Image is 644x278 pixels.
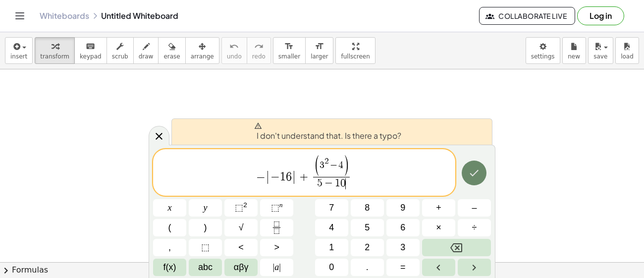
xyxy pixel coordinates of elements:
[314,155,320,178] span: (
[270,171,280,183] span: −
[341,53,370,60] span: fullscreen
[386,199,420,217] button: 9
[153,199,186,217] button: x
[305,37,333,64] button: format_sizelarger
[322,178,335,189] span: −
[163,261,176,274] span: f(x)
[365,241,370,254] span: 2
[254,41,264,53] i: redo
[198,261,213,274] span: abc
[247,37,271,64] button: redoredo
[526,37,560,64] button: settings
[311,53,328,60] span: larger
[224,259,258,276] button: Greek alphabet
[80,53,102,60] span: keypad
[158,37,185,64] button: erase
[593,53,607,60] span: save
[252,53,266,60] span: redo
[201,241,210,254] span: ⬚
[351,199,384,217] button: 8
[338,161,343,170] span: 4
[568,53,580,60] span: new
[400,201,405,215] span: 9
[153,239,186,256] button: ,
[577,6,624,25] button: Log in
[5,37,33,64] button: insert
[260,199,293,217] button: Superscript
[274,241,279,254] span: >
[260,219,293,236] button: Fraction
[266,170,270,184] span: |
[224,239,258,256] button: Less than
[386,239,420,256] button: 3
[315,239,348,256] button: 1
[400,261,406,274] span: =
[224,199,258,217] button: Squared
[168,201,172,215] span: x
[458,199,491,217] button: Minus
[284,41,294,53] i: format_size
[273,37,306,64] button: format_sizesmaller
[227,53,242,60] span: undo
[422,259,455,276] button: Left arrow
[315,219,348,236] button: 4
[366,261,369,274] span: .
[229,41,239,53] i: undo
[315,199,348,217] button: 7
[279,201,283,209] sup: n
[320,161,324,170] span: 3
[400,241,405,254] span: 3
[189,239,222,256] button: Placeholder
[204,221,207,234] span: )
[531,53,555,60] span: settings
[286,171,292,183] span: 6
[189,219,222,236] button: )
[462,161,486,185] button: Done
[365,201,370,215] span: 8
[351,239,384,256] button: 2
[458,259,491,276] button: Right arrow
[278,53,300,60] span: smaller
[436,201,441,215] span: +
[386,259,420,276] button: Equals
[317,178,322,189] span: 5
[221,37,247,64] button: undoundo
[139,53,154,60] span: draw
[279,262,281,272] span: |
[472,221,477,234] span: ÷
[273,261,281,274] span: a
[324,157,329,166] span: 2
[153,219,186,236] button: (
[107,37,134,64] button: scrub
[153,259,186,276] button: Functions
[239,221,244,234] span: √
[260,239,293,256] button: Greater than
[280,171,286,183] span: 1
[191,53,214,60] span: arrange
[562,37,586,64] button: new
[621,53,634,60] span: load
[329,241,334,254] span: 1
[40,53,69,60] span: transform
[365,221,370,234] span: 5
[10,53,27,60] span: insert
[40,11,89,21] a: Whiteboards
[472,201,477,215] span: –
[189,199,222,217] button: y
[615,37,639,64] button: load
[343,155,349,178] span: )
[254,122,401,142] span: I don't understand that. Is there a typo?
[588,37,613,64] button: save
[315,41,324,53] i: format_size
[168,221,171,234] span: (
[189,259,222,276] button: Alphabet
[335,37,375,64] button: fullscreen
[422,219,455,236] button: Times
[168,241,171,254] span: ,
[35,37,75,64] button: transform
[422,239,491,256] button: Backspace
[335,178,340,189] span: 1
[422,199,455,217] button: Plus
[12,8,28,24] button: Toggle navigation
